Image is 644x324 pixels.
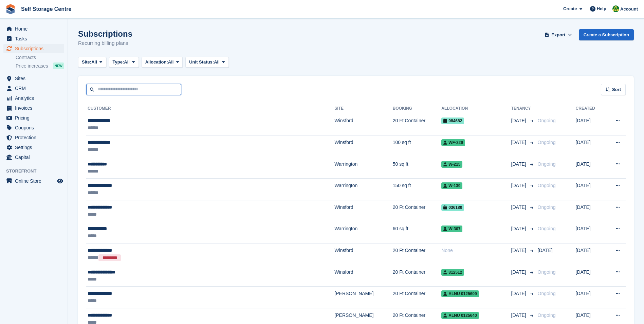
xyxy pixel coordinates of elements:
span: Unit Status: [189,59,214,66]
span: Subscriptions [15,44,56,53]
button: Site: All [78,57,106,68]
td: Winsford [334,244,392,265]
td: 20 Ft Container [393,287,442,308]
span: CRM [15,84,56,93]
a: menu [3,34,64,43]
span: Coupons [15,123,56,132]
a: menu [3,74,64,83]
span: Account [620,6,638,13]
td: [DATE] [576,157,605,179]
a: menu [3,176,64,186]
a: Price increases NEW [16,62,64,70]
span: [DATE] [511,312,528,319]
button: Export [544,29,573,40]
th: Customer [86,103,334,114]
td: [DATE] [576,244,605,265]
span: 084682 [441,118,464,124]
a: menu [3,93,64,103]
th: Created [576,103,605,114]
span: ALNU 0125640 [441,312,479,319]
span: Ongoing [538,312,556,318]
img: Diane Williams [612,5,619,12]
a: menu [3,143,64,152]
span: Ongoing [538,204,556,210]
td: 50 sq ft [393,157,442,179]
th: Booking [393,103,442,114]
span: [DATE] [511,225,528,232]
span: 036180 [441,204,464,211]
span: Ongoing [538,140,556,145]
span: Online Store [15,176,56,186]
span: Create [563,5,577,12]
h1: Subscriptions [78,29,132,38]
td: [DATE] [576,179,605,200]
a: menu [3,123,64,132]
td: 20 Ft Container [393,265,442,287]
span: [DATE] [511,204,528,211]
button: Allocation: All [142,57,183,68]
button: Type: All [109,57,139,68]
span: Pricing [15,113,56,123]
td: Winsford [334,114,392,136]
a: menu [3,84,64,93]
a: menu [3,113,64,123]
span: Type: [113,59,124,66]
span: Ongoing [538,161,556,167]
a: Create a Subscription [579,29,634,40]
td: Winsford [334,265,392,287]
span: Settings [15,143,56,152]
td: [DATE] [576,136,605,157]
span: Site: [82,59,91,66]
span: [DATE] [511,247,528,254]
span: [DATE] [511,139,528,146]
td: Warrington [334,179,392,200]
span: All [168,59,174,66]
button: Unit Status: All [185,57,228,68]
span: Invoices [15,103,56,113]
td: Warrington [334,222,392,244]
span: Ongoing [538,291,556,296]
td: [DATE] [576,200,605,222]
a: menu [3,103,64,113]
span: Protection [15,133,56,142]
span: All [124,59,130,66]
td: [DATE] [576,287,605,308]
a: menu [3,152,64,162]
span: Sort [612,86,621,93]
td: 20 Ft Container [393,114,442,136]
span: [DATE] [511,269,528,276]
td: 20 Ft Container [393,200,442,222]
span: [DATE] [511,117,528,124]
p: Recurring billing plans [78,39,132,47]
td: Warrington [334,157,392,179]
span: Analytics [15,93,56,103]
span: All [91,59,97,66]
td: [PERSON_NAME] [334,287,392,308]
span: [DATE] [511,161,528,168]
th: Allocation [441,103,511,114]
span: Price increases [16,63,48,69]
td: [DATE] [576,114,605,136]
a: menu [3,133,64,142]
th: Site [334,103,392,114]
span: Home [15,24,56,34]
span: All [214,59,220,66]
span: [DATE] [538,248,553,253]
td: 100 sq ft [393,136,442,157]
span: ALNU 0125609 [441,290,479,297]
span: Capital [15,152,56,162]
img: stora-icon-8386f47178a22dfd0bd8f6a31ec36ba5ce8667c1dd55bd0f319d3a0aa187defe.svg [5,4,16,14]
a: Self Storage Centre [18,3,74,15]
div: None [441,247,511,254]
td: 20 Ft Container [393,244,442,265]
span: 312512 [441,269,464,276]
span: [DATE] [511,290,528,297]
a: menu [3,24,64,34]
span: Allocation: [145,59,168,66]
span: Ongoing [538,226,556,231]
span: Storefront [6,168,68,175]
th: Tenancy [511,103,535,114]
td: 150 sq ft [393,179,442,200]
span: Ongoing [538,118,556,123]
span: WF-229 [441,139,465,146]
